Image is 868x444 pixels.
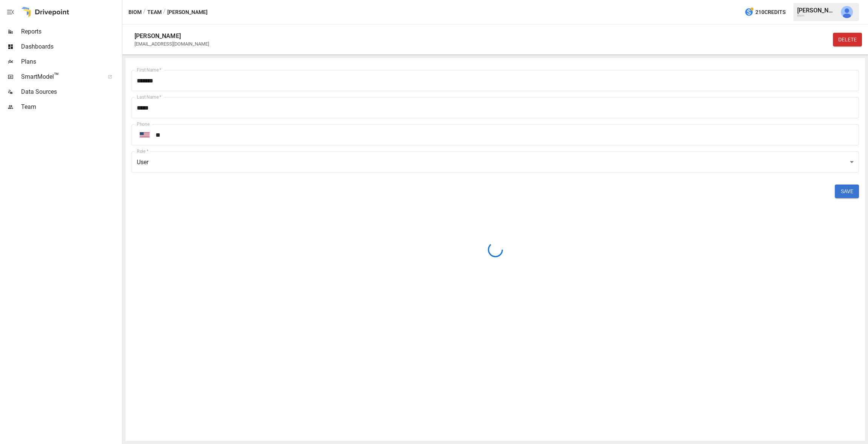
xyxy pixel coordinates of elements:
button: Team [147,8,162,17]
label: Role [137,148,148,154]
span: Team [21,102,121,111]
div: [PERSON_NAME] [797,7,836,14]
span: ™ [54,71,59,81]
span: Reports [21,27,121,36]
div: / [163,8,166,17]
span: SmartModel [21,72,99,81]
div: [PERSON_NAME] [134,32,181,40]
button: DELETE [833,33,862,46]
span: Plans [21,57,121,66]
button: 210Credits [741,5,789,19]
button: Biom [128,8,142,17]
img: Will Gahagan [841,6,853,18]
div: Biom [797,14,836,17]
span: Dashboards [21,42,121,51]
label: Last Name [137,94,161,100]
label: Phone [137,121,150,127]
span: 210 Credits [755,8,785,17]
button: Will Gahagan [836,2,857,23]
span: Data Sources [21,87,121,96]
label: First Name [137,67,161,73]
div: [EMAIL_ADDRESS][DOMAIN_NAME] [134,41,209,47]
div: / [143,8,146,17]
